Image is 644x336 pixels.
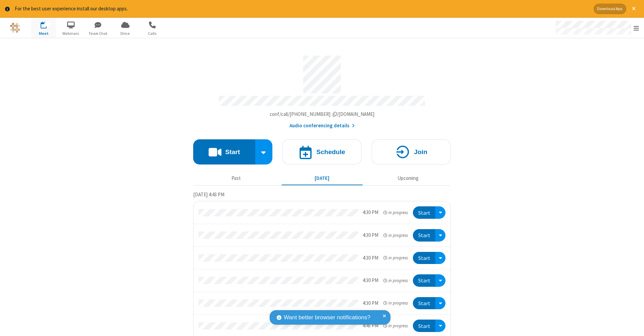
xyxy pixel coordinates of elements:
[413,320,435,332] button: Start
[193,51,451,129] section: Account details
[282,139,362,164] button: Schedule
[363,254,378,262] div: 4:30 PM
[629,4,639,14] button: Close alert
[413,252,435,264] button: Start
[282,172,363,185] button: [DATE]
[413,229,435,242] button: Start
[549,18,644,38] div: Open menu
[435,297,445,310] div: Open menu
[44,21,50,26] div: 12
[435,274,445,287] div: Open menu
[383,277,408,284] em: in progress
[10,23,20,33] img: QA Selenium DO NOT DELETE OR CHANGE
[255,139,273,164] div: Start conference options
[594,4,626,14] button: Download App
[372,139,451,164] button: Join
[15,5,589,13] div: For the best user experience install our desktop apps.
[196,172,277,185] button: Past
[58,30,84,37] span: Webinars
[383,323,408,329] em: in progress
[383,209,408,216] em: in progress
[383,255,408,261] em: in progress
[435,320,445,332] div: Open menu
[270,111,375,117] span: Copy my meeting room link
[225,149,240,155] h4: Start
[413,206,435,219] button: Start
[2,18,28,38] button: Logo
[627,319,639,331] iframe: Chat
[363,299,378,307] div: 4:30 PM
[435,206,445,219] div: Open menu
[31,30,56,37] span: Meet
[140,30,165,37] span: Calls
[363,231,378,239] div: 4:30 PM
[86,30,111,37] span: Team Chat
[113,30,138,37] span: Drive
[383,232,408,239] em: in progress
[435,229,445,242] div: Open menu
[413,297,435,310] button: Start
[383,300,408,306] em: in progress
[289,122,355,130] button: Audio conferencing details
[435,252,445,264] div: Open menu
[363,209,378,216] div: 4:30 PM
[316,149,345,155] h4: Schedule
[414,149,427,155] h4: Join
[270,111,375,118] button: Copy my meeting room linkCopy my meeting room link
[413,274,435,287] button: Start
[193,139,255,164] button: Start
[363,277,378,284] div: 4:30 PM
[368,172,448,185] button: Upcoming
[284,313,370,322] span: Want better browser notifications?
[193,191,224,198] span: [DATE] 4:43 PM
